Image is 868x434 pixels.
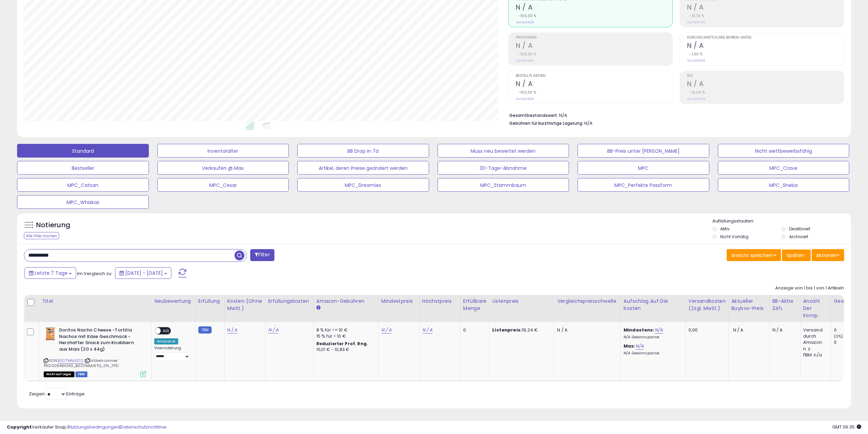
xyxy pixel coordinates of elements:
[769,165,797,172] font: MPC_Crave
[516,79,532,89] font: N / A
[687,58,699,63] font: Zurück:
[509,120,583,126] font: Gebühren für kurzfristige Lagerung:
[463,327,466,333] font: 0
[769,182,798,189] font: MPC_Sheba
[492,298,518,304] font: Listenpreis
[17,178,149,192] button: MPC_Catsan
[528,20,534,24] font: N/A
[78,372,85,376] font: FBM
[422,298,452,304] font: Höchstpreis
[718,144,850,158] button: Nicht wettbewerbsfähig
[803,352,822,358] font: FBM: n/a
[688,327,698,333] font: 0,00
[557,327,568,333] font: N / A
[687,20,699,24] font: Zurück:
[202,327,209,333] font: FBM
[731,252,774,259] font: Ansicht speichern
[17,161,149,175] button: Bestseller
[584,120,593,126] font: N/A
[832,424,861,430] span: 2025-09-16 09:41 GMT
[699,20,705,24] font: N/A
[59,327,134,352] font: Doritos Nacho Cheese -Tortilla Nachos mit Käse Geschmack - Herzhafter Snack zum Knabbern aus Mais...
[712,218,754,224] font: Auflistungsstaaten:
[516,35,537,40] font: Profitieren
[258,252,270,258] font: Filter
[516,58,528,63] font: Zurück:
[624,343,636,349] font: Max:
[607,148,680,154] font: BB-Preis unter [PERSON_NAME]
[381,298,413,304] font: Mindestpreis
[198,298,220,304] font: Erfüllung
[35,270,68,276] font: Letzte 7 Tage
[834,327,837,333] font: 0
[66,391,85,397] font: Einträge
[636,343,644,350] a: N/A
[687,97,699,101] font: Zurück:
[319,165,408,172] font: Artikel, deren Preise geändert werden
[268,327,279,333] font: N / A
[316,298,365,304] font: Amazon-Gebühren
[163,328,169,333] font: AUS
[812,249,844,261] button: Aktionen
[578,161,709,175] button: MPC
[775,285,844,291] font: Anzeige von 1 bis 1 von 1 Artikeln
[17,195,149,209] button: MPC_Whiskas
[687,3,704,12] font: N / A
[44,371,74,377] span: Alle Angebote, die derzeit nicht vorrätig und bei Amazon nicht zum Kauf verfügbar sind
[67,182,98,189] font: MPC_Catsan
[316,341,368,347] font: Reduzierter Prof. Rng.
[522,327,538,333] font: 19,24 €
[422,327,433,333] font: N / A
[689,90,705,95] font: -15,03 %
[157,339,175,343] font: Amazon AI
[557,298,616,304] font: Vergleichspreisschwelle
[720,234,749,240] font: Nicht Vorrätig
[687,73,693,78] font: ROI
[381,327,392,334] a: N / A
[69,424,119,430] a: Nutzungsbedingungen
[624,335,659,340] font: N/A Gewinnspanne
[250,249,274,261] button: Filter
[803,298,820,319] font: Anzahl der Komp.
[786,252,805,259] font: Spalten
[44,327,57,341] img: 519xAMFv8YL._SL40_.jpg
[125,270,163,276] font: [DATE] - [DATE]
[119,424,120,430] font: |
[480,165,527,172] font: 30-Tage-Abnahme
[834,339,837,345] font: 0
[44,358,118,368] font: Artikelnummer: PR0005484343_B0D7MMJ5TQ_0N_FPD
[381,327,392,333] font: N / A
[422,327,433,334] a: N / A
[209,182,237,189] font: MPC_Cesar
[614,182,672,189] font: MPC_Perfekte Passform
[559,112,567,119] font: N/A
[208,148,238,154] font: Inventaralter
[687,41,704,50] font: N / A
[655,327,663,333] font: N/A
[154,345,182,351] font: Voreinstellung:
[687,79,704,89] font: N / A
[509,112,558,118] font: Gesamtbestandswert:
[832,424,855,430] font: GMT 06:35
[516,97,528,101] font: Zurück:
[36,220,70,230] font: Notierung
[297,161,429,175] button: Artikel, deren Preise geändert werden
[772,298,793,312] font: BB-Aktie 24h.
[621,295,685,322] th: Der Prozentsatz, der zu den Kosten der Waren (COGS) hinzugefügt wird und den Rechner für Mindest-...
[688,298,726,312] font: Versandkosten (zzgl. MwSt.)
[268,298,309,304] font: Erfüllungskosten
[157,144,289,158] button: Inventaralter
[624,327,655,333] font: Mindestens:
[120,424,167,430] a: Datenschutzrichtlinie
[518,13,537,18] font: -100,00 %
[789,234,808,240] font: Archiviert
[782,249,811,261] button: Spalten
[438,144,569,158] button: Muss neu bewertet werden
[26,233,57,239] font: Alle Filter löschen
[42,298,53,304] font: Titel
[480,182,526,189] font: MPC_Stammbaum
[72,165,94,172] font: Bestseller
[67,199,99,206] font: MPC_Whiskas
[227,298,262,312] font: Kosten (ohne MwSt.)
[438,161,569,175] button: 30-Tage-Abnahme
